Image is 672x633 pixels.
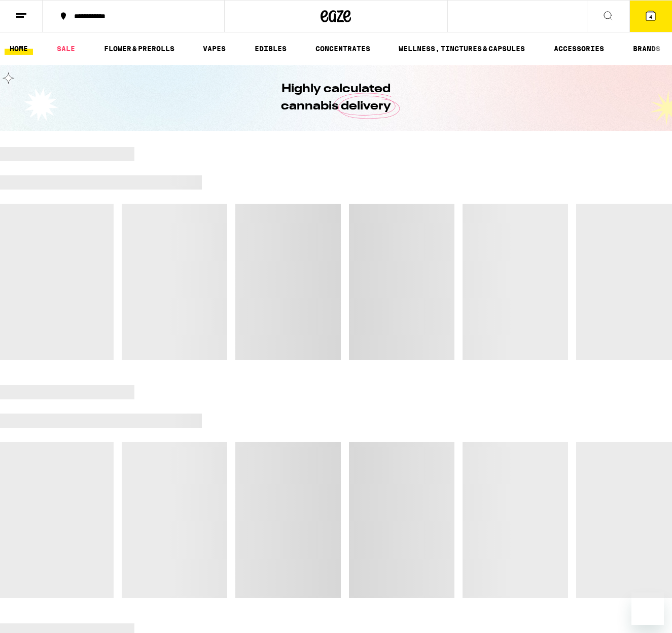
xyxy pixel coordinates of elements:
[5,43,33,55] a: HOME
[250,43,292,55] a: EDIBLES
[99,43,180,55] a: FLOWER & PREROLLS
[52,43,80,55] a: SALE
[394,43,530,55] a: WELLNESS, TINCTURES & CAPSULES
[549,43,609,55] a: ACCESSORIES
[253,81,420,115] h1: Highly calculated cannabis delivery
[629,1,672,32] button: 4
[310,43,375,55] a: CONCENTRATES
[631,592,664,625] iframe: Button to launch messaging window
[628,43,665,55] a: BRANDS
[649,14,652,20] span: 4
[198,43,231,55] a: VAPES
